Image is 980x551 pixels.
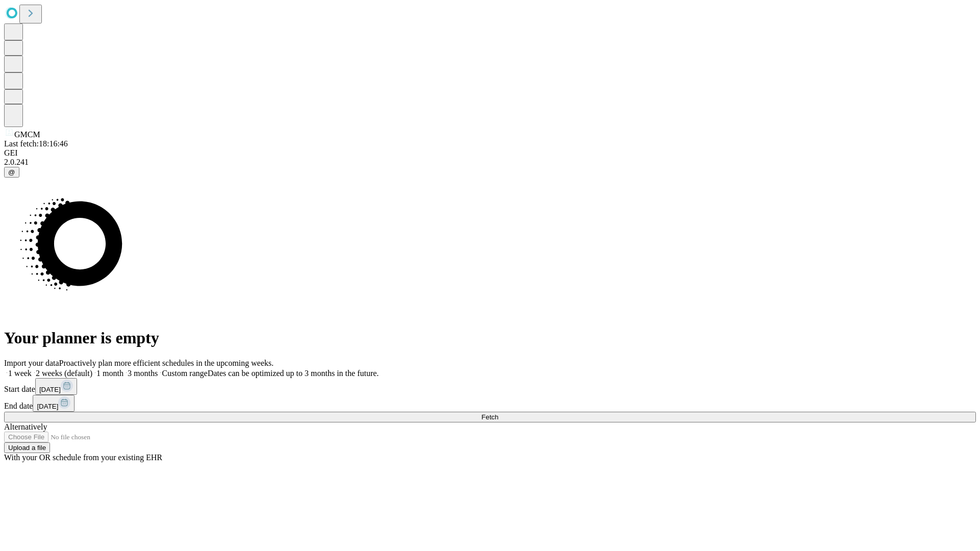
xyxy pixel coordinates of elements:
[4,378,976,395] div: Start date
[4,395,976,412] div: End date
[4,359,59,367] span: Import your data
[36,369,92,378] span: 2 weeks (default)
[39,386,61,393] span: [DATE]
[8,168,15,176] span: @
[4,148,976,158] div: GEI
[4,422,47,431] span: Alternatively
[4,412,976,422] button: Fetch
[4,442,50,453] button: Upload a file
[33,395,75,412] button: [DATE]
[59,359,274,367] span: Proactively plan more efficient schedules in the upcoming weeks.
[4,158,976,167] div: 2.0.241
[4,139,68,148] span: Last fetch: 18:16:46
[128,369,158,378] span: 3 months
[37,403,58,410] span: [DATE]
[8,369,32,378] span: 1 week
[4,453,162,462] span: With your OR schedule from your existing EHR
[14,130,40,139] span: GMCM
[162,369,207,378] span: Custom range
[208,369,379,378] span: Dates can be optimized up to 3 months in the future.
[4,329,976,347] h1: Your planner is empty
[35,378,77,395] button: [DATE]
[481,413,498,421] span: Fetch
[96,369,124,378] span: 1 month
[4,167,19,178] button: @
